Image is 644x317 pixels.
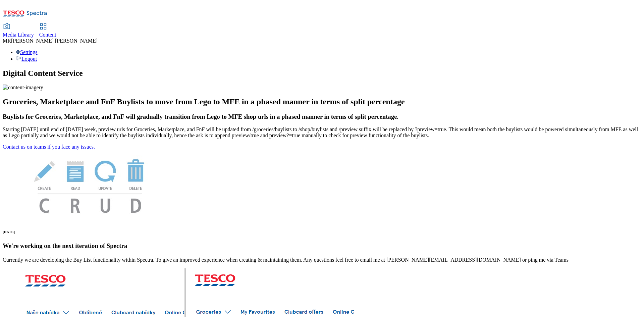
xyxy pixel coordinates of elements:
[3,38,11,44] span: MR
[3,24,34,38] a: Media Library
[39,24,56,38] a: Content
[3,97,641,106] h2: Groceries, Marketplace and FnF Buylists to move from Lego to MFE in a phased manner in terms of s...
[3,113,641,120] h3: Buylists for Groceries, Marketplace, and FnF will gradually transition from Lego to MFE shop urls...
[16,49,38,55] a: Settings
[3,32,34,38] span: Media Library
[11,38,98,44] span: [PERSON_NAME] [PERSON_NAME]
[3,150,177,220] img: News Image
[3,126,641,139] p: Starting [DATE] until end of [DATE] week, preview urls for Groceries, Marketplace, and FnF will b...
[16,56,37,62] a: Logout
[3,85,43,91] img: content-imagery
[3,242,641,250] h3: We're working on the next iteration of Spectra
[39,32,56,38] span: Content
[3,257,641,263] p: Currently we are developing the Buy List functionality within Spectra. To give an improved experi...
[3,69,641,78] h1: Digital Content Service
[3,230,641,234] h6: [DATE]
[3,144,95,150] a: Contact us on teams if you face any issues.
